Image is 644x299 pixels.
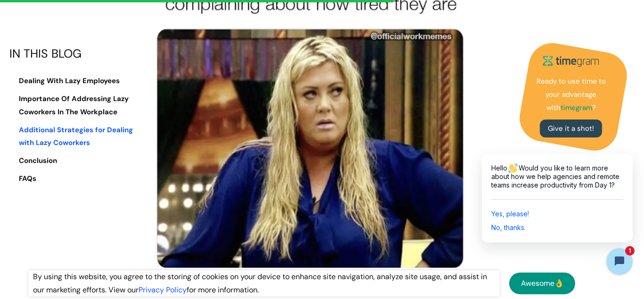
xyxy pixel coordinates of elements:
[561,103,592,112] strong: timegram
[139,285,187,295] a: Privacy Policy
[9,154,146,168] a: Conclusion
[19,76,120,85] strong: Dealing With Lazy Employees
[509,273,575,294] a: Awesome👌
[9,124,146,150] a: Additional Strategies for Dealing with Lazy Coworkers
[28,270,500,297] div: By using this website, you agree to the storing of cookies on your device to enhance site navigat...
[9,47,146,60] div: IN THIS BLOG
[9,93,146,119] a: Importance Of Addressing Lazy Coworkers In The Workplace
[533,75,609,115] p: Ready to use time to your advantage with ?
[540,120,602,137] a: Give it a shot!
[19,174,36,183] strong: FAQs
[19,125,133,148] strong: Additional Strategies for Dealing with Lazy Coworkers
[9,172,146,186] a: FAQs
[9,75,146,88] a: Dealing With Lazy Employees
[19,156,57,165] strong: Conclusion
[538,52,604,70] img: timegram logo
